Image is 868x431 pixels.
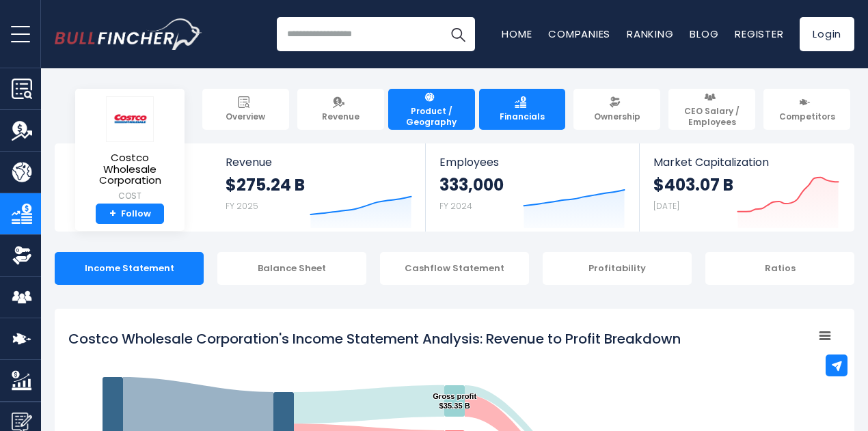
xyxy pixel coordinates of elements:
span: CEO Salary / Employees [675,106,749,127]
span: Ownership [594,111,640,122]
a: +Follow [96,204,164,225]
a: Companies [548,27,610,41]
small: FY 2025 [226,200,258,212]
a: Revenue [297,89,384,130]
button: Search [441,17,475,51]
span: Financials [500,111,545,122]
span: Costco Wholesale Corporation [86,152,174,186]
div: Income Statement [55,252,204,285]
a: Home [502,27,532,41]
span: Revenue [226,156,412,169]
a: Market Capitalization $403.07 B [DATE] [640,143,853,232]
a: Financials [479,89,566,130]
a: CEO Salary / Employees [668,89,755,130]
a: Ownership [573,89,660,130]
a: Competitors [763,89,850,130]
div: Ratios [705,252,854,285]
strong: $275.24 B [226,174,305,195]
span: Revenue [322,111,360,122]
span: Employees [439,156,625,169]
a: Go to homepage [55,18,202,50]
a: Blog [690,27,718,41]
a: Overview [202,89,289,130]
text: Gross profit $35.35 B [433,392,476,410]
a: Costco Wholesale Corporation COST [85,96,174,204]
a: Register [735,27,783,41]
a: Revenue $275.24 B FY 2025 [212,143,426,232]
span: Market Capitalization [653,156,839,169]
small: [DATE] [653,200,679,212]
strong: 333,000 [439,174,504,195]
span: Competitors [779,111,835,122]
img: Ownership [12,245,32,266]
a: Employees 333,000 FY 2024 [426,143,638,232]
div: Profitability [543,252,692,285]
small: FY 2024 [439,200,472,212]
a: Product / Geography [388,89,475,130]
a: Ranking [627,27,673,41]
div: Balance Sheet [217,252,366,285]
img: Bullfincher logo [55,18,202,50]
strong: + [109,208,116,220]
tspan: Costco Wholesale Corporation's Income Statement Analysis: Revenue to Profit Breakdown [68,329,681,348]
div: Cashflow Statement [380,252,529,285]
span: Product / Geography [394,106,469,127]
strong: $403.07 B [653,174,733,195]
a: Login [800,17,854,51]
span: Overview [226,111,265,122]
small: COST [86,190,174,202]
